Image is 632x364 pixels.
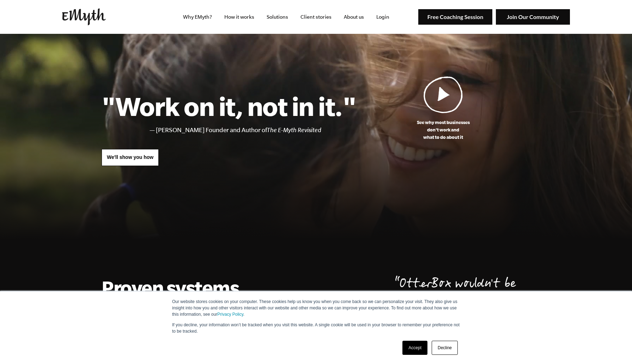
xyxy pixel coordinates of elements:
[597,330,632,364] iframe: Chat Widget
[424,76,463,113] img: Play Video
[432,341,458,355] a: Decline
[267,127,321,134] i: The E-Myth Revisited
[102,149,159,166] a: We'll show you how
[107,154,153,160] span: We'll show you how
[395,276,530,327] p: OtterBox wouldn't be here [DATE] without [PERSON_NAME].
[172,322,460,334] p: If you decline, your information won’t be tracked when you visit this website. A single cookie wi...
[356,76,530,141] a: See why most businessesdon't work andwhat to do about it
[418,9,492,25] img: Free Coaching Session
[156,125,356,135] li: [PERSON_NAME] Founder and Author of
[172,298,460,317] p: Our website stores cookies on your computer. These cookies help us know you when you come back so...
[102,276,274,321] h2: Proven systems. A personal mentor.
[217,312,243,317] a: Privacy Policy
[356,119,530,141] p: See why most businesses don't work and what to do about it
[496,9,570,25] img: Join Our Community
[62,8,106,25] img: EMyth
[402,341,427,355] a: Accept
[102,91,356,122] h1: "Work on it, not in it."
